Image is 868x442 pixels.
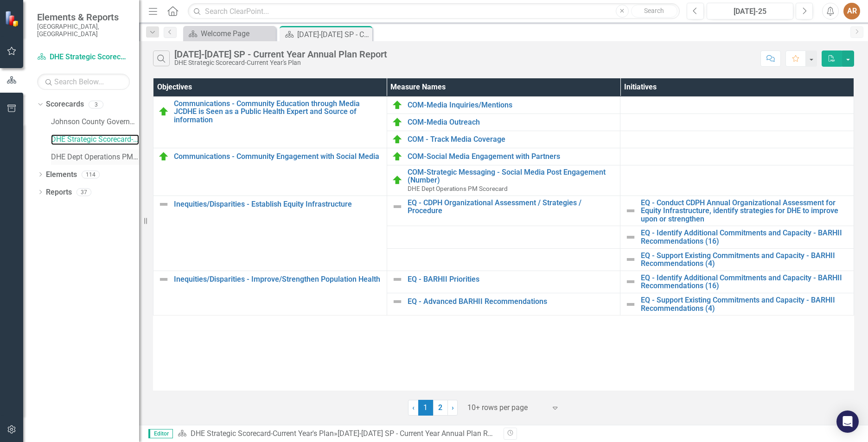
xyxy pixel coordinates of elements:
[178,429,497,439] div: »
[387,293,620,315] td: Double-Click to Edit Right Click for Context Menu
[387,148,620,165] td: Double-Click to Edit Right Click for Context Menu
[408,168,616,184] a: COM-Strategic Messaging - Social Media Post Engagement (Number)
[644,7,664,14] span: Search
[408,152,616,161] a: COM-Social Media Engagement with Partners
[297,29,370,40] div: [DATE]-[DATE] SP - Current Year Annual Plan Report
[174,275,382,284] a: Inequities/Disparities - Improve/Strengthen Population Health
[46,99,84,110] a: Scorecards
[153,271,387,315] td: Double-Click to Edit Right Click for Context Menu
[408,118,616,126] a: COM-Media Outreach
[408,185,508,192] span: DHE Dept Operations PM Scorecard
[418,400,433,416] span: 1
[836,410,859,433] div: Open Intercom Messenger
[338,429,504,438] div: [DATE]-[DATE] SP - Current Year Annual Plan Report
[625,299,636,310] img: Not Defined
[51,134,139,145] a: DHE Strategic Scorecard-Current Year's Plan
[37,23,130,38] small: [GEOGRAPHIC_DATA], [GEOGRAPHIC_DATA]
[392,117,403,128] img: On Target
[392,175,403,186] img: On Target
[620,226,854,248] td: Double-Click to Edit Right Click for Context Menu
[51,117,139,127] a: Johnson County Government
[77,188,91,196] div: 37
[387,165,620,196] td: Double-Click to Edit Right Click for Context Menu
[387,96,620,114] td: Double-Click to Edit Right Click for Context Menu
[174,200,382,208] a: Inequities/Disparities - Establish Equity Infrastructure
[387,196,620,226] td: Double-Click to Edit Right Click for Context Menu
[387,131,620,148] td: Double-Click to Edit Right Click for Context Menu
[89,101,103,108] div: 3
[408,275,616,284] a: EQ - BARHII Priorities
[625,205,636,216] img: Not Defined
[408,297,616,306] a: EQ - Advanced BARHII Recommendations
[185,28,274,39] a: Welcome Page
[174,152,382,161] a: Communications - Community Engagement with Social Media
[620,293,854,315] td: Double-Click to Edit Right Click for Context Menu
[433,400,448,416] a: 2
[188,3,680,19] input: Search ClearPoint...
[408,135,616,144] a: COM - Track Media Coverage
[625,232,636,243] img: Not Defined
[153,96,387,148] td: Double-Click to Edit Right Click for Context Menu
[408,101,616,109] a: COM-Media Inquiries/Mentions
[37,52,130,63] a: DHE Strategic Scorecard-Current Year's Plan
[620,196,854,226] td: Double-Click to Edit Right Click for Context Menu
[625,276,636,287] img: Not Defined
[452,403,454,412] span: ›
[392,201,403,212] img: Not Defined
[174,100,382,124] a: Communications - Community Education through Media JCDHE is Seen as a Public Health Expert and So...
[710,6,790,17] div: [DATE]-25
[158,106,169,117] img: On Target
[387,271,620,293] td: Double-Click to Edit Right Click for Context Menu
[46,170,77,180] a: Elements
[191,429,334,438] a: DHE Strategic Scorecard-Current Year's Plan
[158,274,169,285] img: Not Defined
[387,114,620,131] td: Double-Click to Edit Right Click for Context Menu
[153,148,387,196] td: Double-Click to Edit Right Click for Context Menu
[201,28,274,39] div: Welcome Page
[5,11,21,27] img: ClearPoint Strategy
[174,59,387,66] div: DHE Strategic Scorecard-Current Year's Plan
[625,254,636,265] img: Not Defined
[174,49,387,59] div: [DATE]-[DATE] SP - Current Year Annual Plan Report
[707,3,793,19] button: [DATE]-25
[51,152,139,163] a: DHE Dept Operations PM Scorecard
[392,134,403,145] img: On Target
[631,5,677,18] button: Search
[641,296,849,312] a: EQ - Support Existing Commitments and Capacity - BARHII Recommendations (4)
[412,403,415,412] span: ‹
[641,229,849,245] a: EQ - Identify Additional Commitments and Capacity - BARHII Recommendations (16)
[392,151,403,162] img: On Target
[158,199,169,210] img: Not Defined
[620,271,854,293] td: Double-Click to Edit Right Click for Context Menu
[641,274,849,290] a: EQ - Identify Additional Commitments and Capacity - BARHII Recommendations (16)
[37,74,130,90] input: Search Below...
[392,100,403,111] img: On Target
[408,199,616,215] a: EQ - CDPH Organizational Assessment / Strategies / Procedure
[158,151,169,162] img: On Target
[153,196,387,271] td: Double-Click to Edit Right Click for Context Menu
[37,12,130,23] span: Elements & Reports
[641,252,849,268] a: EQ - Support Existing Commitments and Capacity - BARHII Recommendations (4)
[392,274,403,285] img: Not Defined
[392,296,403,307] img: Not Defined
[82,170,100,178] div: 114
[641,199,849,223] a: EQ - Conduct CDPH Annual Organizational Assessment for Equity Infrastructure, identify strategies...
[46,187,72,198] a: Reports
[843,3,860,19] button: AR
[620,248,854,271] td: Double-Click to Edit Right Click for Context Menu
[148,429,173,438] span: Editor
